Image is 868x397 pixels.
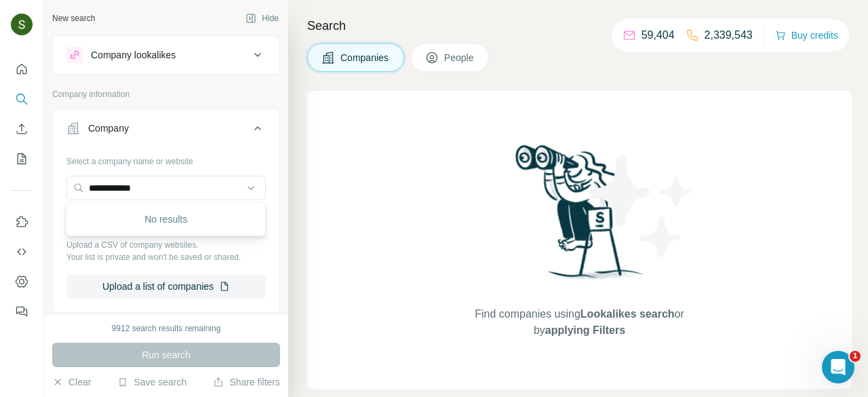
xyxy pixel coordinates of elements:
[822,351,854,383] iframe: Intercom live chat
[11,299,33,324] button: Feedback
[11,269,33,294] button: Dashboard
[11,57,33,81] button: Quick start
[11,210,33,234] button: Use Surfe on LinkedIn
[545,324,625,336] span: applying Filters
[52,12,95,24] div: New search
[53,39,279,71] button: Company lookalikes
[307,16,852,35] h4: Search
[471,306,688,339] span: Find companies using or by
[850,351,861,362] span: 1
[213,375,280,389] button: Share filters
[66,251,266,263] p: Your list is private and won't be saved or shared.
[642,27,675,43] p: 59,404
[112,322,221,335] div: 9912 search results remaining
[580,308,675,320] span: Lookalikes search
[11,147,33,171] button: My lists
[11,240,33,264] button: Use Surfe API
[69,206,262,233] div: No results
[66,274,266,299] button: Upload a list of companies
[509,141,650,292] img: Surfe Illustration - Woman searching with binoculars
[705,27,753,43] p: 2,339,543
[444,51,475,64] span: People
[66,150,266,168] div: Select a company name or website
[52,88,280,100] p: Company information
[66,239,266,251] p: Upload a CSV of company websites.
[11,87,33,111] button: Search
[117,375,186,389] button: Save search
[340,51,390,64] span: Companies
[775,26,838,45] button: Buy credits
[53,112,279,150] button: Company
[52,375,91,389] button: Clear
[11,117,33,141] button: Enrich CSV
[236,8,288,29] button: Hide
[88,121,129,135] div: Company
[91,48,176,62] div: Company lookalikes
[11,14,33,35] img: Avatar
[580,145,702,267] img: Surfe Illustration - Stars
